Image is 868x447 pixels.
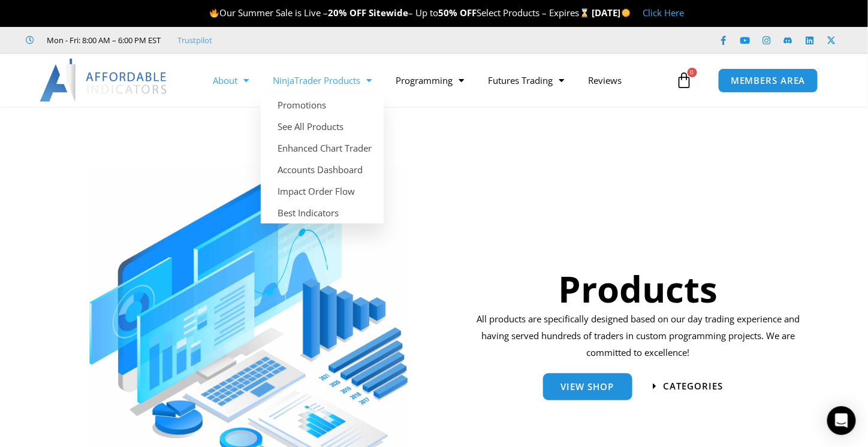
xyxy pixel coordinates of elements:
[261,180,384,202] a: Impact Order Flow
[261,202,384,223] a: Best Indicators
[827,406,856,435] div: Open Intercom Messenger
[44,33,161,47] span: Mon - Fri: 8:00 AM – 6:00 PM EST
[40,59,168,102] img: LogoAI | Affordable Indicators – NinjaTrader
[384,67,476,94] a: Programming
[369,7,408,19] strong: Sitewide
[201,67,261,94] a: About
[643,7,685,19] a: Click Here
[718,68,818,93] a: MEMBERS AREA
[731,76,806,85] span: MEMBERS AREA
[261,116,384,137] a: See All Products
[261,94,384,116] a: Promotions
[592,7,631,19] strong: [DATE]
[580,8,589,17] img: ⌛
[261,159,384,180] a: Accounts Dashboard
[688,68,697,77] span: 0
[476,67,576,94] a: Futures Trading
[472,264,804,314] h1: Products
[261,67,384,94] a: NinjaTrader Products
[561,382,614,391] span: View Shop
[261,137,384,159] a: Enhanced Chart Trader
[472,311,804,361] p: All products are specifically designed based on our day trading experience and having served hund...
[210,8,219,17] img: 🔥
[664,382,724,391] span: categories
[328,7,366,19] strong: 20% OFF
[201,67,673,94] nav: Menu
[622,8,631,17] img: 🌞
[576,67,634,94] a: Reviews
[658,63,711,98] a: 0
[543,373,632,400] a: View Shop
[209,7,592,19] span: Our Summer Sale is Live – – Up to Select Products – Expires
[178,33,213,47] a: Trustpilot
[261,94,384,223] ul: NinjaTrader Products
[438,7,477,19] strong: 50% OFF
[653,382,724,391] a: categories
